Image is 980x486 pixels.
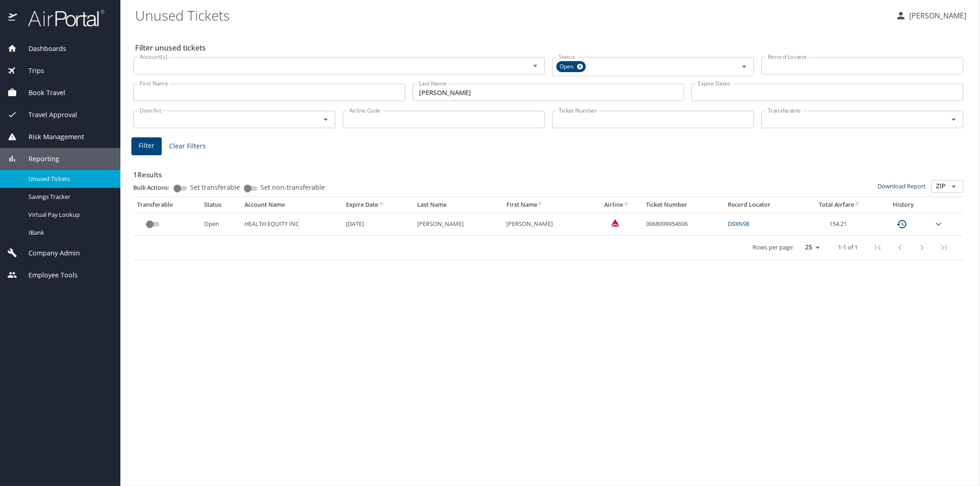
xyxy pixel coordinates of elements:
span: Book Travel [17,88,65,98]
th: Last Name [414,197,503,213]
button: Open [319,113,332,126]
a: Download Report [878,182,926,190]
span: Virtual Pay Lookup [28,210,109,219]
button: sort [855,202,861,208]
span: Employee Tools [17,270,78,280]
span: Trips [17,66,44,76]
button: Open [947,113,960,126]
span: Reporting [17,154,59,164]
span: IBank [28,228,109,237]
span: Clear Filters [169,141,206,152]
span: Dashboards [17,44,66,54]
button: expand row [933,219,944,230]
button: [PERSON_NAME] [892,7,970,24]
span: Company Admin [17,248,80,258]
td: 154.21 [802,213,878,235]
span: Savings Tracker [28,192,109,201]
a: D9XN98 [728,220,749,228]
button: Filter [131,137,162,155]
span: Set non-transferable [261,184,325,191]
th: First Name [503,197,592,213]
th: Record Locator [724,197,802,213]
th: Ticket Number [642,197,724,213]
img: Delta Airlines [611,218,620,227]
img: icon-airportal.png [8,9,18,27]
select: rows per page [798,241,823,254]
td: HEALTH EQUITY INC [241,213,343,235]
button: sort [623,202,630,208]
th: Airline [592,197,642,213]
button: Clear Filters [165,138,210,155]
th: Total Airfare [802,197,878,213]
div: Open [556,61,586,72]
td: [PERSON_NAME] [414,213,503,235]
h3: 1 Results [133,164,963,180]
td: 0068999954696 [642,213,724,235]
th: Expire Date [343,197,414,213]
button: sort [537,202,544,208]
span: Risk Management [17,132,84,142]
td: [PERSON_NAME] [503,213,592,235]
p: [PERSON_NAME] [906,10,966,21]
p: Rows per page: [753,244,794,250]
span: Set transferable [190,184,240,191]
button: Open [529,59,542,72]
td: Open [200,213,241,235]
span: Open [556,62,579,72]
button: Open [738,60,751,73]
table: custom pagination table [133,197,963,260]
th: Status [200,197,241,213]
button: Open [947,180,960,193]
img: airportal-logo.png [18,9,104,27]
p: Bulk Actions: [133,183,177,192]
div: Transferable [137,201,197,209]
p: 1-1 of 1 [838,244,858,250]
span: Unused Tickets [28,175,109,183]
span: Travel Approval [17,110,77,120]
h1: Unused Tickets [135,1,888,29]
td: [DATE] [343,213,414,235]
button: sort [379,202,385,208]
h2: Filter unused tickets [135,40,965,55]
span: Filter [139,140,154,152]
th: Account Name [241,197,343,213]
th: History [878,197,929,213]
